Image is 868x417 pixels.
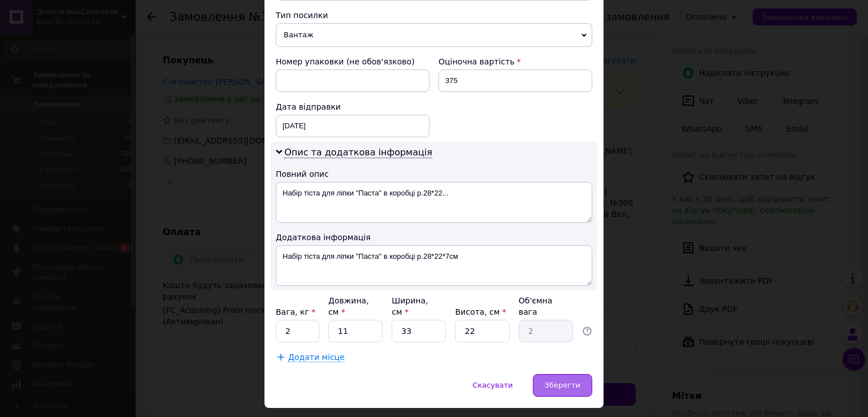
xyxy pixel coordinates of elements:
span: Вантаж [276,23,592,47]
span: Опис та додаткова інформація [284,147,432,158]
label: Ширина, см [392,296,428,316]
div: Додаткова інформація [276,232,592,243]
div: Повний опис [276,168,592,180]
label: Довжина, см [328,296,369,316]
div: Об'ємна вага [519,295,573,318]
textarea: Набір тіста для ліпки "Паста" в коробці р.28*22... [276,182,592,223]
span: Додати місце [288,353,345,362]
textarea: Набір тіста для ліпки "Паста" в коробці р.28*22*7см [276,245,592,286]
span: Скасувати [472,381,513,389]
div: Дата відправки [276,101,429,112]
div: Оціночна вартість [439,56,592,67]
span: Тип посилки [276,11,328,20]
span: Зберегти [545,381,580,389]
label: Висота, см [455,307,506,316]
div: Номер упаковки (не обов'язково) [276,56,429,67]
label: Вага, кг [276,307,315,316]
